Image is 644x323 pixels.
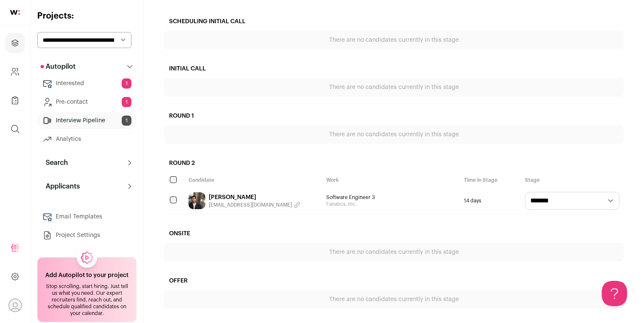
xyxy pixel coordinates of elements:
p: Search [41,158,68,168]
img: wellfound-shorthand-0d5821cbd27db2630d0214b213865d53afaa358527fdda9d0ea32b1df1b89c2c.svg [10,10,20,15]
a: [PERSON_NAME] [209,193,300,202]
a: Interview Pipeline1 [37,112,136,129]
p: Applicants [41,181,80,191]
a: Analytics [37,131,136,148]
button: Open dropdown [8,299,22,312]
h2: Scheduling Initial Call [164,12,624,31]
img: 6e52a9297106d40a9b32a989163fd230a9ddbee08940e62024138b0dbc3ab8dd [188,192,205,209]
span: 1 [122,97,131,107]
div: Stop scrolling, start hiring. Just tell us what you need. Our expert recruiters find, reach out, ... [43,283,131,317]
span: Software Engineer 3 [326,194,456,201]
span: Fanatics, Inc. [326,201,456,207]
div: There are no candidates currently in this stage [164,290,624,309]
a: Add Autopilot to your project Stop scrolling, start hiring. Just tell us what you need. Our exper... [37,257,136,322]
div: There are no candidates currently in this stage [164,243,624,261]
span: [EMAIL_ADDRESS][DOMAIN_NAME] [209,202,292,208]
div: 14 days [460,188,521,214]
h2: Offer [164,272,624,290]
span: 1 [122,116,131,126]
div: There are no candidates currently in this stage [164,125,624,144]
p: Autopilot [41,62,76,72]
a: Projects [5,33,25,53]
button: Autopilot [37,58,136,75]
h2: Initial Call [164,59,624,78]
div: There are no candidates currently in this stage [164,78,624,97]
iframe: Help Scout Beacon - Open [602,281,627,306]
a: Company Lists [5,90,25,110]
h2: Round 2 [164,154,624,172]
div: There are no candidates currently in this stage [164,31,624,49]
button: Applicants [37,178,136,195]
div: Stage [521,172,624,188]
div: Time in Stage [460,172,521,188]
button: [EMAIL_ADDRESS][DOMAIN_NAME] [209,202,300,208]
a: Project Settings [37,227,136,244]
span: 1 [122,78,131,89]
a: Pre-contact1 [37,94,136,110]
a: Email Templates [37,208,136,225]
button: Search [37,154,136,171]
a: Interested1 [37,75,136,92]
div: Work [322,172,460,188]
h2: Onsite [164,224,624,243]
h2: Round 1 [164,107,624,125]
h2: Add Autopilot to your project [45,271,128,280]
a: Company and ATS Settings [5,62,25,82]
h2: Projects: [37,10,136,22]
div: Candidate [184,172,322,188]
